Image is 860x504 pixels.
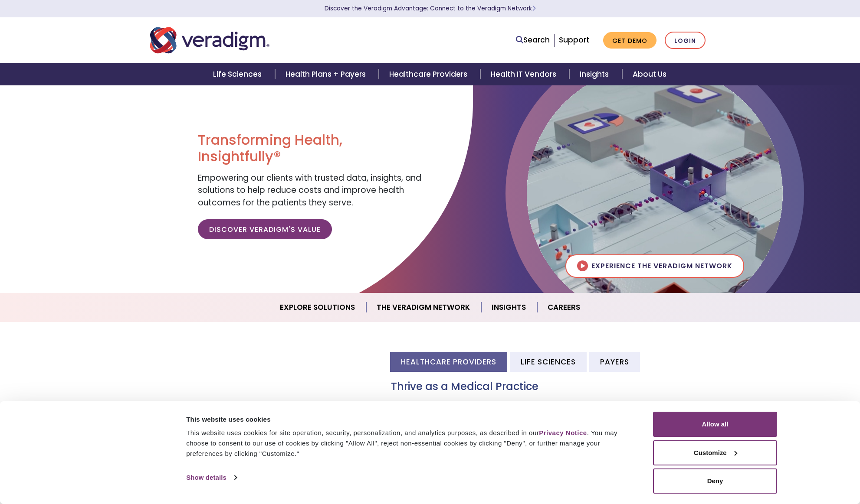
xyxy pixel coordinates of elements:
a: Discover the Veradigm Advantage: Connect to the Veradigm NetworkLearn More [325,4,536,13]
span: Empowering our clients with trusted data, insights, and solutions to help reduce costs and improv... [198,172,421,208]
a: Search [516,34,550,46]
li: Payers [589,352,640,371]
a: Login [665,32,706,49]
a: Careers [537,296,591,319]
a: Explore Solutions [269,296,366,319]
a: Health Plans + Payers [275,63,379,85]
a: Support [559,35,589,45]
button: Allow all [653,412,777,437]
a: Show details [186,471,236,484]
a: Life Sciences [203,63,275,85]
p: Veradigm's suite of easy-to-use healthcare technology solutions empowers healthcare providers to ... [391,400,710,423]
div: This website uses cookies [186,414,634,425]
img: Veradigm logo [150,26,269,55]
a: The Veradigm Network [366,296,481,319]
li: Life Sciences [510,352,587,371]
a: Discover Veradigm's Value [198,219,332,239]
a: Healthcare Providers [379,63,480,85]
button: Deny [653,468,777,494]
button: Customize [653,440,777,465]
a: Health IT Vendors [480,63,569,85]
a: Get Demo [603,32,656,49]
span: Learn More [532,4,536,13]
h1: Transforming Health, Insightfully® [198,132,423,165]
a: Privacy Notice [539,429,587,436]
li: Healthcare Providers [390,352,507,371]
a: Insights [569,63,622,85]
a: Insights [481,296,537,319]
h3: Thrive as a Medical Practice [391,380,710,393]
div: This website uses cookies for site operation, security, personalization, and analytics purposes, ... [186,428,634,459]
a: About Us [622,63,677,85]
